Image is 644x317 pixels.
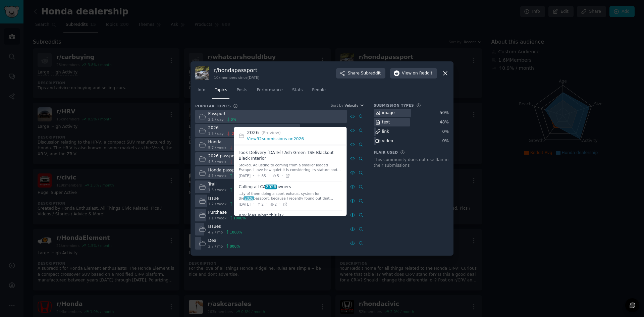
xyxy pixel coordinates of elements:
[440,119,449,125] div: 48 %
[231,131,240,136] span: -20 %
[234,85,250,99] a: Posts
[230,244,240,249] span: 800 %
[208,145,227,150] span: 5.7 / week
[336,68,385,79] button: ShareSubreddit
[208,202,227,206] span: 1.2 / week
[239,202,251,207] span: [DATE]
[239,173,251,178] span: [DATE]
[208,230,223,234] span: 4.2 / mo
[253,172,254,179] span: ·
[374,103,414,108] h3: Submission Types
[208,181,246,188] div: Trail
[195,66,209,80] img: hondapassport
[208,139,243,145] div: Honda
[208,159,227,164] span: 4.5 / week
[254,85,285,99] a: Performance
[257,202,264,207] span: 2
[208,238,240,244] div: Deal
[214,67,259,74] h3: r/ hondapassport
[312,87,326,93] span: People
[208,111,236,117] div: Passport
[402,70,432,76] span: View
[390,68,437,79] button: Viewon Reddit
[208,131,224,136] span: 1.5 / day
[361,70,381,76] span: Subreddit
[272,173,279,178] span: 5
[413,70,432,76] span: on Reddit
[292,87,303,93] span: Stats
[348,70,381,76] span: Share
[268,172,270,179] span: ·
[208,216,227,220] span: 1.1 / week
[270,202,277,207] span: 2
[344,103,364,108] button: Velocity
[231,117,236,122] span: 0 %
[440,110,449,116] div: 50 %
[290,85,305,99] a: Stats
[214,75,259,80] div: 10k members since [DATE]
[253,201,254,208] span: ·
[230,230,242,234] span: 1000 %
[257,173,266,178] span: 85
[239,163,342,172] div: Stoked. Adjusting to coming from a smaller loaded Escape. I love how quiet it is considering its ...
[442,138,449,144] div: 0 %
[208,173,227,178] span: 4.1 / week
[208,117,224,122] span: 2.1 / day
[208,153,240,159] div: 2026 passport
[208,125,240,131] div: 2026
[215,87,227,93] span: Topics
[374,150,398,155] h3: Flair Used
[208,196,246,202] div: Issue
[262,131,281,136] span: (Preview)
[208,188,227,192] span: 1.5 / week
[208,210,246,216] div: Purchase
[331,103,343,108] div: Sort by
[374,157,449,169] div: This community does not use flair in their submissions
[198,87,205,93] span: Info
[382,119,390,125] div: text
[239,192,342,201] div: ...ty of them doing a sport exhaust system for the passport, because I recently found out that th...
[344,103,358,108] span: Velocity
[266,201,267,208] span: ·
[208,224,242,230] div: Issues
[247,137,304,142] a: View92submissions on2026
[382,138,393,144] div: video
[195,104,231,108] h3: Popular Topics
[244,197,254,201] span: 2026
[195,85,208,99] a: Info
[382,129,389,135] div: link
[310,85,328,99] a: People
[382,110,395,116] div: image
[281,172,283,179] span: ·
[212,85,229,99] a: Topics
[236,87,247,93] span: Posts
[208,244,223,249] span: 2.7 / mo
[257,87,283,93] span: Performance
[279,201,280,208] span: ·
[208,167,241,173] div: Honda passport
[247,129,342,137] h2: 2026
[442,129,449,135] div: 0 %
